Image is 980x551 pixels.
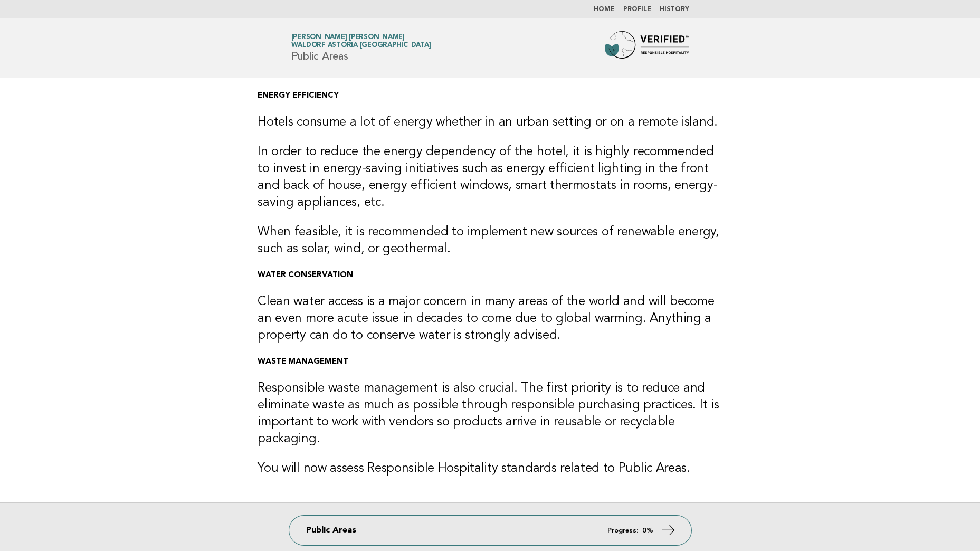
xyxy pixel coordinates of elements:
h1: Public Areas [291,34,431,62]
strong: WATER CONSERVATION [258,271,353,279]
strong: ENERGY EFFICIENCY [258,92,339,100]
a: Public Areas Progress: 0% [289,516,691,545]
h3: Hotels consume a lot of energy whether in an urban setting or on a remote island. [258,114,722,131]
h3: In order to reduce the energy dependency of the hotel, it is highly recommended to invest in ener... [258,144,722,211]
a: Profile [623,6,651,13]
h3: When feasible, it is recommended to implement new sources of renewable energy, such as solar, win... [258,224,722,258]
a: Home [594,6,615,13]
a: [PERSON_NAME] [PERSON_NAME]Waldorf Astoria [GEOGRAPHIC_DATA] [291,34,431,49]
img: Forbes Travel Guide [605,31,689,65]
span: Waldorf Astoria [GEOGRAPHIC_DATA] [291,42,431,49]
strong: 0% [642,527,653,534]
em: Progress: [607,527,638,534]
strong: WASTE MANAGEMENT [258,358,348,366]
h3: You will now assess Responsible Hospitality standards related to Public Areas. [258,460,722,477]
a: History [660,6,689,13]
h3: Clean water access is a major concern in many areas of the world and will become an even more acu... [258,293,722,344]
h3: Responsible waste management is also crucial. The first priority is to reduce and eliminate waste... [258,380,722,448]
